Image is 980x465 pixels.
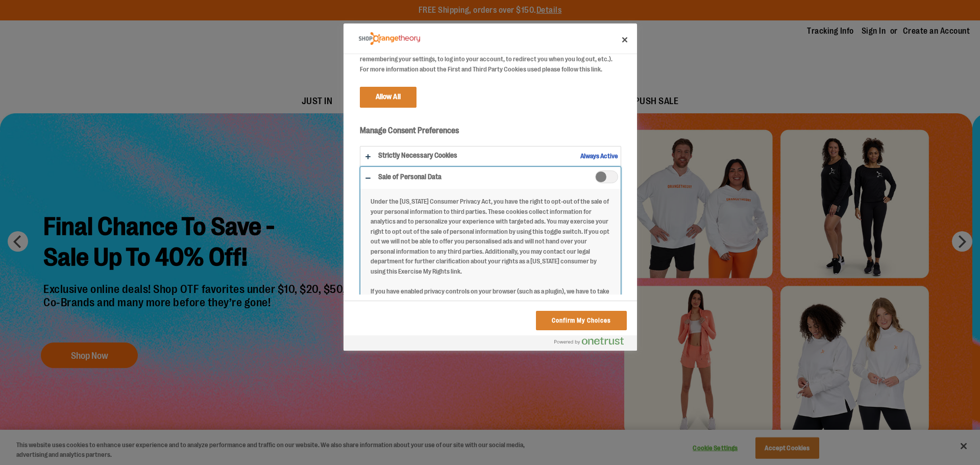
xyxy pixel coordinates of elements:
button: Close [614,29,636,51]
span: Sale of Personal Data [595,170,618,183]
p: Under the [US_STATE] Consumer Privacy Act, you have the right to opt-out of the sale of your pers... [360,197,621,326]
div: Preference center [344,23,637,351]
div: Do Not Sell My Personal Information [344,23,637,351]
img: Company Logo [359,32,420,45]
a: Powered by OneTrust Opens in a new Tab [554,337,632,350]
div: Company Logo [359,29,420,49]
h3: Manage Consent Preferences [360,126,621,141]
img: Powered by OneTrust Opens in a new Tab [554,337,624,345]
button: Allow All [360,87,416,107]
button: Confirm My Choices [536,311,626,330]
